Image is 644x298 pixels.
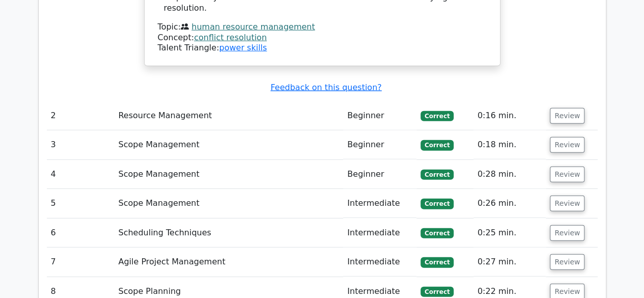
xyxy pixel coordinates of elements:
td: Intermediate [343,189,416,218]
td: 0:16 min. [473,101,546,130]
span: Correct [421,228,454,238]
div: Talent Triangle: [158,22,487,53]
td: 3 [47,130,115,159]
td: 7 [47,248,115,277]
button: Review [550,254,584,270]
span: Correct [421,170,454,180]
a: power skills [219,43,267,52]
a: human resource management [191,22,315,32]
button: Review [550,137,584,153]
button: Review [550,108,584,124]
td: Beginner [343,130,416,159]
span: Correct [421,199,454,209]
div: Topic: [158,22,487,33]
td: Scope Management [114,160,343,189]
td: 4 [47,160,115,189]
td: Agile Project Management [114,248,343,277]
td: Scope Management [114,130,343,159]
a: Feedback on this question? [270,83,381,92]
span: Correct [421,257,454,267]
td: Beginner [343,160,416,189]
td: 5 [47,189,115,218]
td: Scope Management [114,189,343,218]
span: Correct [421,111,454,121]
td: Resource Management [114,101,343,130]
td: 6 [47,219,115,248]
td: Beginner [343,101,416,130]
td: Intermediate [343,248,416,277]
td: 0:18 min. [473,130,546,159]
div: Concept: [158,33,487,43]
button: Review [550,225,584,241]
td: 0:26 min. [473,189,546,218]
td: Intermediate [343,219,416,248]
td: 0:25 min. [473,219,546,248]
td: Scheduling Techniques [114,219,343,248]
a: conflict resolution [194,33,267,42]
span: Correct [421,140,454,150]
button: Review [550,196,584,211]
button: Review [550,167,584,182]
span: Correct [421,287,454,297]
td: 2 [47,101,115,130]
td: 0:28 min. [473,160,546,189]
td: 0:27 min. [473,248,546,277]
